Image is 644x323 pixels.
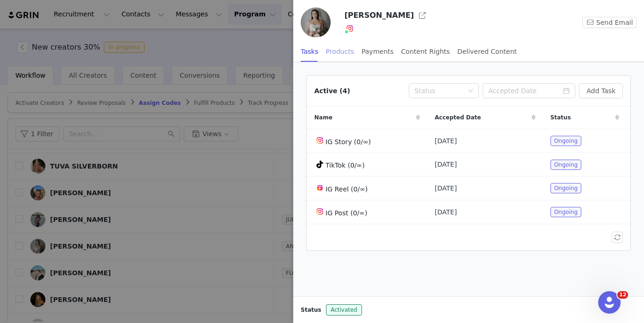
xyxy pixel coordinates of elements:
span: Name [314,113,333,122]
span: Status [301,306,321,314]
div: Payments [362,41,394,62]
span: IG Story (0/∞) [326,138,371,146]
img: instagram.svg [316,137,324,144]
i: icon: down [468,88,473,95]
div: Status [414,86,463,95]
img: instagram.svg [346,25,354,32]
div: Active (4) [314,86,350,96]
span: IG Post (0/∞) [326,209,367,217]
span: Status [550,113,571,122]
img: instagram-reels.svg [316,184,324,191]
span: [DATE] [435,184,457,193]
img: instagram.svg [316,208,324,215]
img: 489db868-7088-4d19-94be-b76a1b444125.jpg [301,7,331,37]
button: Add Task [579,83,623,98]
h3: [PERSON_NAME] [344,10,414,21]
span: [DATE] [435,207,457,217]
div: Tasks [301,41,318,62]
span: IG Reel (0/∞) [326,185,368,193]
span: Ongoing [550,207,582,217]
div: Products [326,41,354,62]
span: Ongoing [550,136,582,146]
span: TikTok (0/∞) [326,161,365,169]
article: Active [306,75,631,251]
div: Content Rights [401,41,450,62]
iframe: Intercom live chat [598,291,621,314]
span: [DATE] [435,160,457,169]
span: Activated [326,304,362,316]
input: Accepted Date [483,83,575,98]
span: Ongoing [550,160,582,170]
span: 12 [617,291,628,299]
div: Delivered Content [457,41,517,62]
span: [DATE] [435,136,457,146]
i: icon: calendar [563,88,570,94]
span: Ongoing [550,183,582,193]
span: Accepted Date [435,113,481,122]
button: Send Email [582,17,637,28]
